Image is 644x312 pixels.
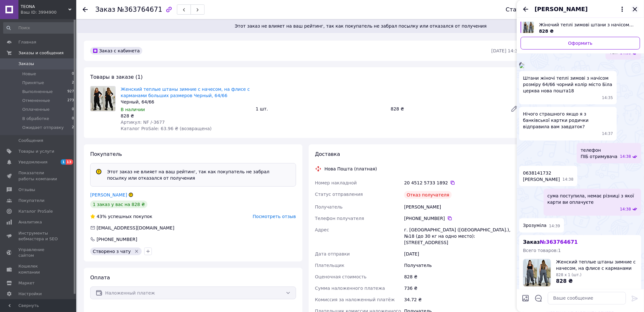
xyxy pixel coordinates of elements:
[315,263,345,268] span: Плательщик
[523,222,547,229] span: Зрозуміла
[18,209,53,214] span: Каталог ProSale
[105,169,293,181] div: Этот заказ не влияет на ваш рейтинг, так как покупатель не забрал посылку или отказался от получения
[117,6,162,13] span: №363764671
[18,61,34,67] span: Заказы
[72,125,74,130] span: 2
[556,273,582,277] span: 828 x 1 (шт.)
[315,274,367,279] span: Оценочная стоимость
[18,50,64,56] span: Заказы и сообщения
[22,98,50,103] span: Отмененные
[22,116,49,122] span: В обработке
[403,294,522,305] div: 34.72 ₴
[18,291,42,297] span: Настройки
[519,63,525,68] img: f8284564-11e3-4b35-a7f9-4df3ea0027f8_w500_h500
[523,111,613,130] span: Нічого страшного якщо я з банківської картки родички відправила вам завдаток?
[121,113,251,119] div: 828 ₴
[581,147,618,160] span: телефон ПІБ отримувача
[121,120,165,125] span: Артикул: NF /-3677
[18,280,35,286] span: Маркет
[95,6,115,13] span: Заказ
[90,151,122,157] span: Покупатель
[535,294,543,302] button: Открыть шаблоны ответов
[315,192,363,197] span: Статус отправления
[21,10,76,15] div: Ваш ID: 3994900
[522,5,530,13] button: Назад
[85,23,636,29] span: Этот заказ не влияет на ваш рейтинг, так как покупатель не забрал посылку или отказался от получения
[72,116,74,122] span: 0
[253,104,388,113] div: 1 шт.
[121,87,250,98] a: Женский теплые штаны зимние с начесом, на флисе с карманами больших размеров Черный, 64/66
[97,225,174,230] span: [EMAIL_ADDRESS][DOMAIN_NAME]
[90,74,143,80] span: Товары в заказе (1)
[18,149,54,154] span: Товары и услуги
[404,215,521,222] div: [PHONE_NUMBER]
[491,48,521,53] time: [DATE] 14:39
[535,5,626,13] button: [PERSON_NAME]
[121,107,145,112] span: В наличии
[524,259,551,287] img: 6223961134_w100_h100_zhenskij-teplye-shtany.jpg
[61,159,66,165] span: 1
[403,248,522,260] div: [DATE]
[21,4,68,10] span: ТEONA
[90,47,142,55] div: Заказ с кабинета
[97,214,106,219] span: 43%
[315,297,395,302] span: Комиссия за наложенный платёж
[22,80,44,86] span: Принятые
[602,95,613,101] span: 14:35 26.09.2025
[67,98,74,103] span: 273
[539,22,635,28] span: Жіночий теплі зимові штани з начісом, на флісі з кишенями великих розмірів
[540,239,578,245] span: № 363764671
[134,249,139,254] svg: Удалить метку
[121,99,251,105] div: Черный, 64/66
[523,75,613,94] span: Штани жіночі теплі зимові з начісом розміру 64/66 чорний колір місто Біла церква нова пошта18
[403,201,522,213] div: [PERSON_NAME]
[315,204,343,209] span: Получатель
[315,216,364,221] span: Телефон получателя
[90,213,153,220] div: успешных покупок
[506,6,548,13] div: Статус заказа
[315,227,329,232] span: Адрес
[18,198,44,203] span: Покупатели
[631,5,639,13] button: Закрыть
[96,236,138,242] div: [PHONE_NUMBER]
[67,89,74,95] span: 927
[72,80,74,86] span: 2
[90,201,147,208] div: 1 заказ у вас на 828 ₴
[253,214,296,219] span: Посмотреть отзыв
[523,170,560,183] span: 0638141732 [PERSON_NAME]
[18,230,59,242] span: Инструменты вебмастера и SEO
[90,275,110,281] span: Оплата
[323,166,379,172] div: Нова Пошта (платная)
[620,154,631,159] span: 14:38 26.09.2025
[521,22,640,34] a: Посмотреть товар
[72,107,74,112] span: 0
[521,37,640,50] a: Оформить
[66,159,73,165] span: 13
[315,251,350,256] span: Дата отправки
[403,282,522,294] div: 736 ₴
[22,107,50,112] span: Оплаченные
[22,125,64,130] span: Ожидает отправку
[388,104,505,113] div: 828 ₴
[523,239,578,245] span: Заказ
[315,180,357,185] span: Номер накладной
[72,71,74,77] span: 0
[556,278,573,284] span: 828 ₴
[18,187,35,193] span: Отзывы
[83,6,88,13] div: Вернуться назад
[523,248,561,253] span: Всего товаров: 1
[620,207,631,212] span: 14:38 26.09.2025
[535,5,588,13] span: [PERSON_NAME]
[121,126,212,131] span: Каталог ProSale: 63.96 ₴ (возвращена)
[91,86,115,111] img: Женский теплые штаны зимние с начесом, на флисе с карманами больших размеров Черный, 64/66
[3,22,75,34] input: Поиск
[315,151,340,157] span: Доставка
[404,180,521,186] div: 20 4512 5733 1892
[403,260,522,271] div: Получатель
[93,249,131,254] span: Створено з чату
[18,39,36,45] span: Главная
[539,29,554,34] span: 828 ₴
[22,71,36,77] span: Новые
[508,103,521,115] a: Редактировать
[90,192,127,197] a: [PERSON_NAME]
